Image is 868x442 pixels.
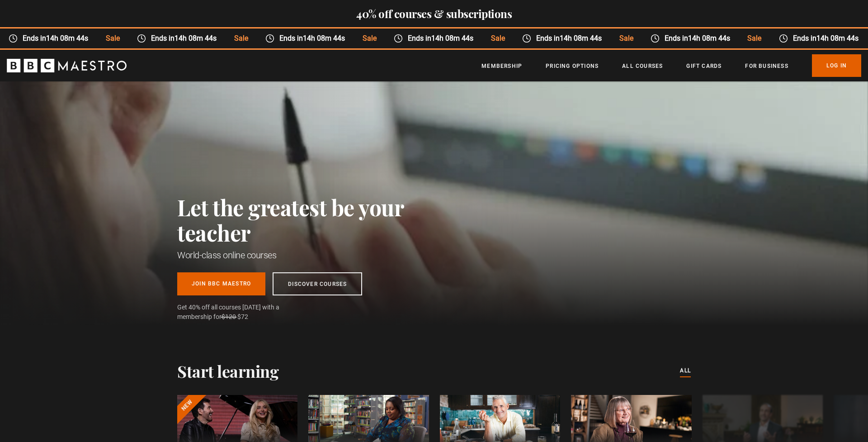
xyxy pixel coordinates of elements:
[146,33,225,44] span: Ends in
[481,54,861,77] nav: Primary
[303,34,345,43] time: 14h 08m 44s
[739,33,770,44] span: Sale
[46,34,88,43] time: 14h 08m 44s
[274,33,354,44] span: Ends in
[622,62,663,71] a: All Courses
[177,272,265,295] a: Join BBC Maestro
[177,195,444,245] h2: Let the greatest be your teacher
[177,361,278,380] h2: Start learning
[222,313,236,320] span: $120
[610,33,642,44] span: Sale
[177,249,444,261] h1: World-class online courses
[354,33,385,44] span: Sale
[431,34,473,43] time: 14h 08m 44s
[686,62,722,71] a: Gift Cards
[788,33,867,44] span: Ends in
[175,34,217,43] time: 14h 08m 44s
[660,33,739,44] span: Ends in
[403,33,482,44] span: Ends in
[680,366,691,376] a: All
[812,54,861,77] a: Log In
[560,34,602,43] time: 14h 08m 44s
[531,33,610,44] span: Ends in
[177,303,299,322] span: Get 40% off all courses [DATE] with a membership for
[18,33,97,44] span: Ends in
[273,272,362,295] a: Discover Courses
[237,313,248,320] span: $72
[481,62,522,71] a: Membership
[745,62,788,71] a: For business
[482,33,513,44] span: Sale
[97,33,128,44] span: Sale
[7,59,127,72] svg: BBC Maestro
[546,62,599,71] a: Pricing Options
[225,33,256,44] span: Sale
[688,34,730,43] time: 14h 08m 44s
[816,34,859,43] time: 14h 08m 44s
